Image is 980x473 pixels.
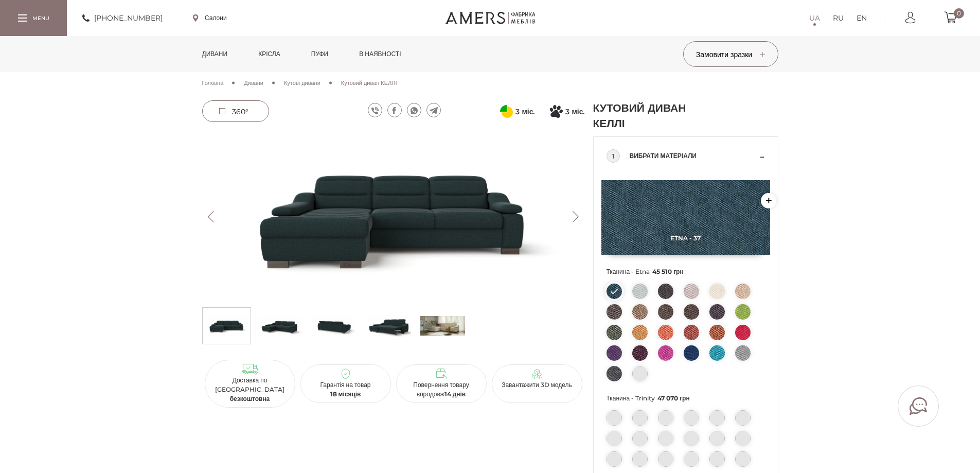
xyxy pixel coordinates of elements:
[251,36,288,72] a: Крісла
[366,310,411,341] img: Кутовий диван КЕЛЛІ s-3
[387,103,402,117] a: facebook
[515,106,534,118] span: 3 міс.
[657,394,690,402] span: 47 070 грн
[630,150,757,162] span: Вибрати матеріали
[202,131,585,302] img: Кутовий диван КЕЛЛІ -0
[550,105,563,118] svg: Покупка частинами від Монобанку
[204,310,249,341] img: Кутовий диван КЕЛЛІ s-0
[601,234,770,242] span: Etna - 37
[601,180,770,255] img: Etna - 37
[567,211,585,222] button: Next
[193,13,227,23] a: Салони
[202,79,224,86] span: Головна
[82,12,163,24] a: [PHONE_NUMBER]
[426,103,441,117] a: telegram
[683,41,778,67] button: Замовити зразки
[496,380,578,390] p: Завантажити 3D модель
[607,265,765,278] span: Тканина - Etna
[420,310,465,341] img: s_
[368,103,382,117] a: viber
[809,12,820,24] a: UA
[202,78,224,87] a: Головна
[258,310,303,341] img: Кутовий диван КЕЛЛІ s-1
[330,390,361,398] b: 18 місяців
[244,78,263,87] a: Дивани
[202,211,220,222] button: Previous
[400,380,483,399] p: Повернення товару впродовж
[232,107,248,116] span: 360°
[351,36,408,72] a: в наявності
[304,36,336,72] a: Пуфи
[696,50,765,59] span: Замовити зразки
[652,268,684,275] span: 45 510 грн
[954,8,964,19] span: 0
[230,395,270,402] b: безкоштовна
[202,100,269,122] a: 360°
[500,105,513,118] svg: Оплата частинами від ПриватБанку
[407,103,421,117] a: whatsapp
[444,390,466,398] b: 14 днів
[284,78,320,87] a: Кутові дивани
[244,79,263,86] span: Дивани
[209,376,291,404] p: Доставка по [GEOGRAPHIC_DATA]
[833,12,844,24] a: RU
[194,36,236,72] a: Дивани
[305,380,387,399] p: Гарантія на товар
[284,79,320,86] span: Кутові дивани
[312,310,357,341] img: Кутовий диван КЕЛЛІ s-2
[593,100,711,131] h1: Кутовий диван КЕЛЛІ
[857,12,867,24] a: EN
[607,392,765,405] span: Тканина - Trinity
[565,106,584,118] span: 3 міс.
[607,149,620,163] div: 1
